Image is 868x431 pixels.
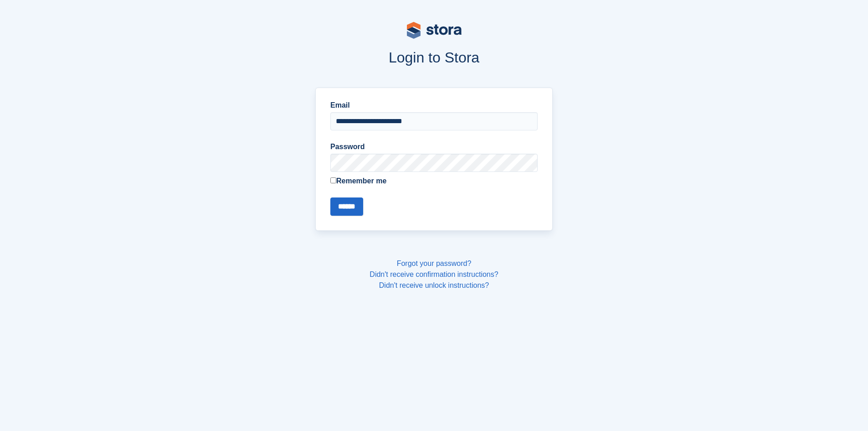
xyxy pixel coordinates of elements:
[397,260,472,267] a: Forgot your password?
[407,22,462,39] img: stora-logo-53a41332b3708ae10de48c4981b4e9114cc0af31d8433b30ea865607fb682f29.svg
[370,270,498,278] a: Didn't receive confirmation instructions?
[330,177,336,183] input: Remember me
[330,100,538,111] label: Email
[142,49,727,66] h1: Login to Stora
[330,141,538,152] label: Password
[379,281,489,289] a: Didn't receive unlock instructions?
[330,176,538,187] label: Remember me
